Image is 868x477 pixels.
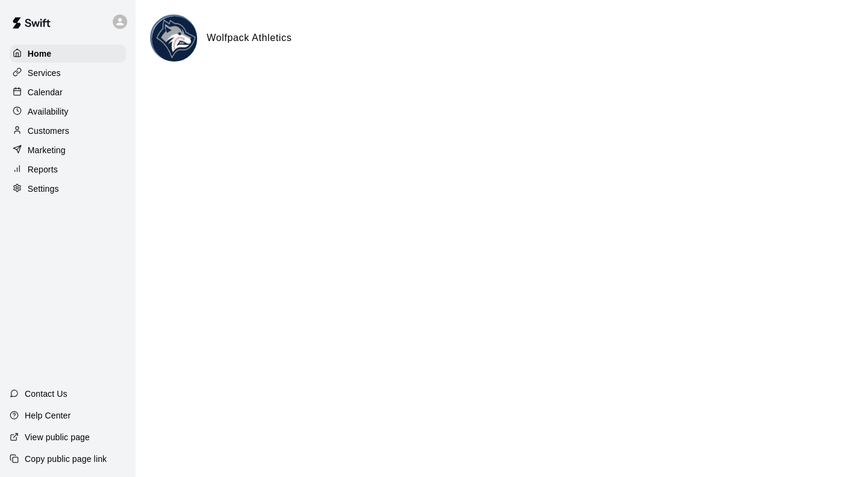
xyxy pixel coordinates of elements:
p: View public page [25,431,90,443]
a: Services [10,64,126,82]
p: Customers [28,125,69,137]
p: Services [28,67,61,79]
p: Contact Us [25,388,68,400]
p: Help Center [25,409,71,422]
p: Copy public page link [25,453,107,465]
a: Customers [10,122,126,140]
a: Reports [10,160,126,178]
a: Marketing [10,141,126,159]
p: Availability [28,106,69,118]
p: Reports [28,163,58,175]
a: Settings [10,180,126,198]
h6: Wolfpack Athletics [207,30,292,46]
img: Wolfpack Athletics logo [152,16,197,62]
p: Calendar [28,86,63,98]
p: Home [28,48,52,60]
p: Marketing [28,144,66,156]
p: Settings [28,183,59,195]
a: Availability [10,103,126,121]
a: Calendar [10,83,126,101]
a: Home [10,45,126,63]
